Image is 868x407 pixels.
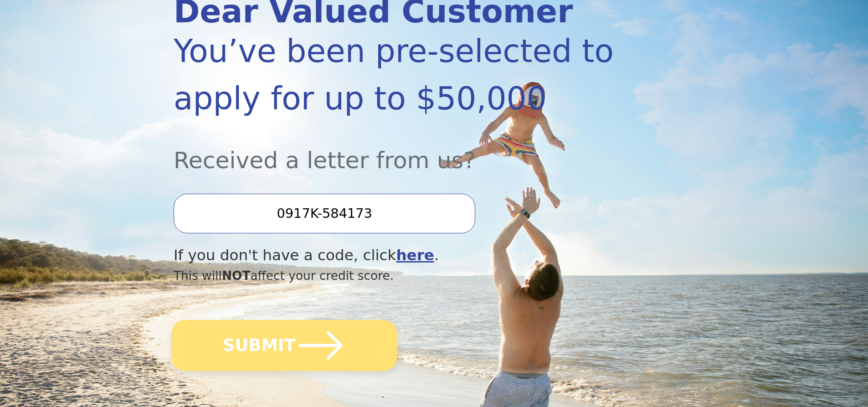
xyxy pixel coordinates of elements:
div: You’ve been pre-selected to apply for up to $50,000 [174,27,616,122]
button: SUBMIT [171,320,397,371]
a: here [396,247,434,264]
input: Enter your Offer Code: [174,194,475,233]
div: This will affect your credit score. [174,267,616,285]
span: NOT [222,268,251,283]
div: Received a letter from us? [174,122,616,177]
div: If you don't have a code, click . [174,244,616,267]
